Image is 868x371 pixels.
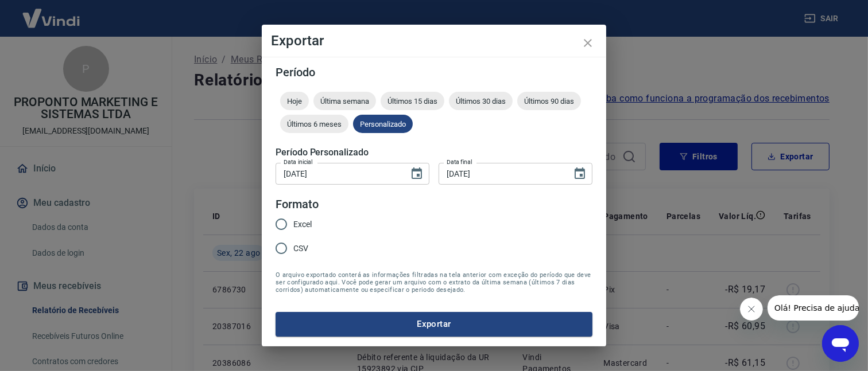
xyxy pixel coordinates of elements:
input: DD/MM/YYYY [439,163,564,184]
button: Choose date, selected date is 22 de ago de 2025 [568,162,591,185]
label: Data inicial [284,158,313,166]
span: O arquivo exportado conterá as informações filtradas na tela anterior com exceção do período que ... [276,271,592,294]
div: Últimos 6 meses [280,115,348,133]
h4: Exportar [271,34,597,48]
input: DD/MM/YYYY [276,163,401,184]
button: Choose date, selected date is 15 de ago de 2025 [405,162,428,185]
span: Últimos 90 dias [517,97,581,106]
h5: Período [276,67,592,78]
span: Olá! Precisa de ajuda? [7,8,96,17]
div: Últimos 15 dias [381,92,444,110]
span: Últimos 15 dias [381,97,444,106]
button: close [574,29,602,57]
h5: Período Personalizado [276,147,592,158]
iframe: Botão para abrir a janela de mensagens [822,325,859,362]
div: Última semana [313,92,376,110]
iframe: Fechar mensagem [740,298,763,321]
button: Exportar [276,312,592,336]
span: Hoje [280,97,309,106]
div: Hoje [280,92,309,110]
legend: Formato [276,196,319,213]
span: Últimos 6 meses [280,120,348,128]
div: Personalizado [353,115,413,133]
span: CSV [293,243,308,255]
span: Excel [293,218,312,231]
div: Últimos 90 dias [517,92,581,110]
span: Personalizado [353,120,413,128]
div: Últimos 30 dias [449,92,513,110]
span: Últimos 30 dias [449,97,513,106]
span: Última semana [313,97,376,106]
label: Data final [447,158,472,166]
iframe: Mensagem da empresa [768,295,859,321]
